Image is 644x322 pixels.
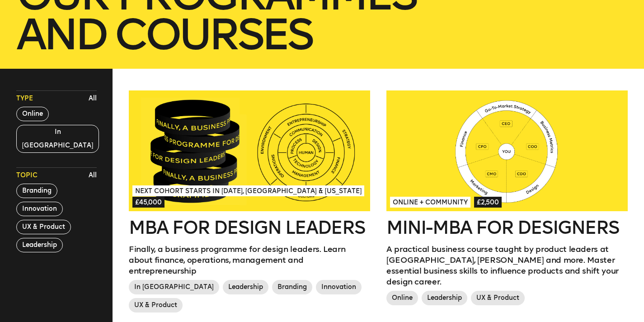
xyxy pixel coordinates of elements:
[16,107,49,121] button: Online
[386,244,628,287] p: A practical business course taught by product leaders at [GEOGRAPHIC_DATA], [PERSON_NAME] and mor...
[223,280,268,294] span: Leadership
[16,184,57,198] button: Branding
[132,185,364,196] span: Next Cohort Starts in [DATE], [GEOGRAPHIC_DATA] & [US_STATE]
[386,291,418,305] span: Online
[16,220,71,234] button: UX & Product
[129,298,183,313] span: UX & Product
[16,238,63,252] button: Leadership
[129,218,370,237] h2: MBA for Design Leaders
[129,244,370,276] p: Finally, a business programme for design leaders. Learn about finance, operations, management and...
[272,280,312,294] span: Branding
[86,169,99,182] button: All
[129,90,370,316] a: Next Cohort Starts in [DATE], [GEOGRAPHIC_DATA] & [US_STATE]£45,000MBA for Design LeadersFinally,...
[386,218,628,237] h2: Mini-MBA for Designers
[132,197,165,208] span: £45,000
[16,202,63,216] button: Innovation
[474,197,502,208] span: £2,500
[16,94,33,103] span: Type
[16,125,99,153] button: In [GEOGRAPHIC_DATA]
[471,291,525,305] span: UX & Product
[316,280,362,294] span: Innovation
[386,90,628,309] a: Online + Community£2,500Mini-MBA for DesignersA practical business course taught by product leade...
[422,291,467,305] span: Leadership
[390,197,470,208] span: Online + Community
[16,171,38,180] span: Topic
[86,92,99,105] button: All
[129,280,219,294] span: In [GEOGRAPHIC_DATA]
